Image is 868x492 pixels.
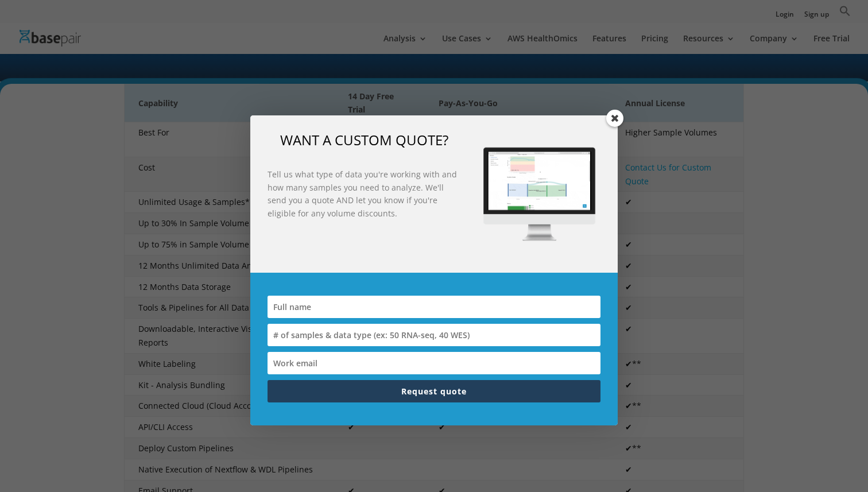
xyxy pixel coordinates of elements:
[280,130,448,149] span: WANT A CUSTOM QUOTE?
[268,380,600,402] button: Request quote
[268,296,600,318] input: Full name
[631,241,861,441] iframe: Drift Widget Chat Window
[401,386,467,397] span: Request quote
[268,324,600,346] input: # of samples & data type (ex: 50 RNA-seq, 40 WES)
[268,352,600,374] input: Work email
[268,169,457,218] strong: Tell us what type of data you're working with and how many samples you need to analyze. We'll sen...
[811,435,854,478] iframe: Drift Widget Chat Controller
